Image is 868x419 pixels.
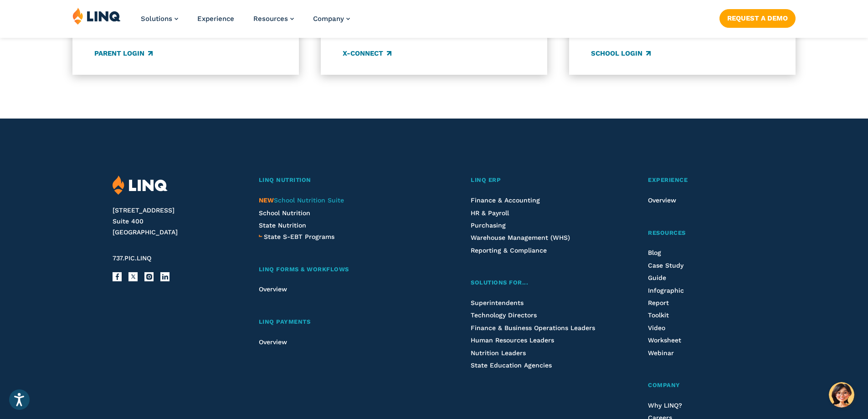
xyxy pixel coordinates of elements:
span: Company [313,15,344,23]
a: Purchasing [471,222,506,229]
button: Hello, have a question? Let’s chat. [829,382,854,408]
a: LinkedIn [160,272,169,281]
span: LINQ Forms & Workflows [259,266,349,273]
span: LINQ ERP [471,176,501,183]
a: Overview [259,285,287,293]
a: Experience [648,176,755,185]
a: Reporting & Compliance [471,247,547,254]
a: School Login [591,48,651,58]
span: Solutions [141,15,172,23]
span: State S-EBT Programs [264,233,334,240]
a: State Education Agencies [471,362,552,369]
a: LINQ Forms & Workflows [259,265,423,274]
a: Instagram [144,272,154,281]
a: Case Study [648,262,683,269]
a: State Nutrition [259,222,306,229]
a: Report [648,299,669,306]
a: Resources [648,228,755,238]
a: LINQ Nutrition [259,176,423,185]
a: Warehouse Management (WHS) [471,234,570,241]
a: Nutrition Leaders [471,349,526,357]
a: School Nutrition [259,209,310,217]
a: Company [648,381,755,390]
a: Overview [648,197,676,204]
a: Company [313,15,350,23]
a: Solutions [141,15,178,23]
a: Resources [253,15,294,23]
a: NEWSchool Nutrition Suite [259,197,344,204]
img: LINQ | K‑12 Software [72,7,121,25]
a: Request a Demo [719,9,796,27]
span: Resources [253,15,288,23]
a: LINQ Payments [259,317,423,327]
span: 737.PIC.LINQ [113,254,151,262]
img: LINQ | K‑12 Software [113,176,168,195]
span: Resources [648,229,686,236]
a: HR & Payroll [471,209,509,217]
a: Infographic [648,287,684,294]
a: Video [648,324,665,331]
a: Finance & Accounting [471,197,540,204]
a: Why LINQ? [648,402,682,409]
a: LINQ ERP [471,176,600,185]
span: LINQ Nutrition [259,176,311,183]
a: Guide [648,274,666,281]
a: Webinar [648,349,674,357]
a: Facebook [113,272,122,281]
a: Blog [648,249,661,256]
a: X-Connect [343,48,391,58]
nav: Primary Navigation [141,7,350,37]
a: X [128,272,138,281]
span: Experience [648,176,688,183]
a: Technology Directors [471,311,537,319]
span: NEW [259,197,274,204]
span: School Nutrition Suite [259,197,344,204]
a: Parent Login [94,48,153,58]
a: Worksheet [648,336,681,344]
a: Toolkit [648,311,669,319]
a: Finance & Business Operations Leaders [471,324,595,331]
a: Human Resources Leaders [471,336,554,344]
a: Overview [259,338,287,346]
a: Experience [197,15,234,23]
span: Company [648,382,680,388]
address: [STREET_ADDRESS] Suite 400 [GEOGRAPHIC_DATA] [113,205,237,238]
span: LINQ Payments [259,318,311,325]
a: Superintendents [471,299,524,306]
a: State S-EBT Programs [264,232,334,242]
nav: Button Navigation [719,7,796,27]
